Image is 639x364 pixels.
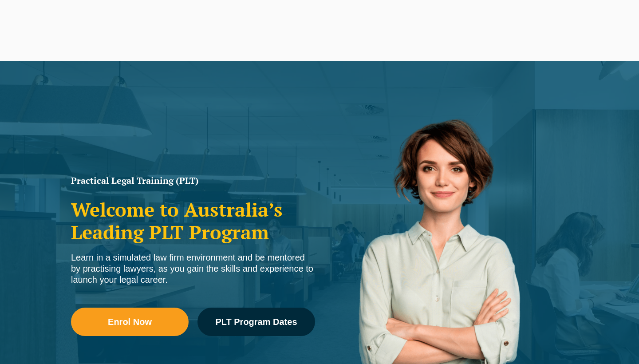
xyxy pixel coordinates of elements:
[108,317,152,326] span: Enrol Now
[215,317,297,326] span: PLT Program Dates
[71,198,315,243] h2: Welcome to Australia’s Leading PLT Program
[197,308,315,336] a: PLT Program Dates
[71,252,315,285] div: Learn in a simulated law firm environment and be mentored by practising lawyers, as you gain the ...
[71,176,315,185] h1: Practical Legal Training (PLT)
[71,308,189,336] a: Enrol Now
